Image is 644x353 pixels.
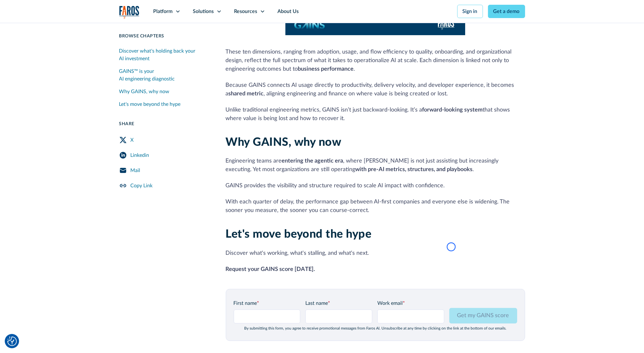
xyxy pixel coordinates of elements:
div: Discover what's holding back your AI investment [119,47,211,62]
div: Browse Chapters [119,33,211,40]
input: Get my GAINS score [449,308,517,324]
h2: Let's move beyond the hype [226,228,525,241]
a: Why GAINS, why now [119,85,211,98]
a: Copy Link [119,178,211,193]
a: Sign in [457,5,483,18]
a: home [119,6,140,19]
strong: business performance [298,66,354,72]
div: Resources [234,8,257,15]
label: Last name [305,299,372,307]
div: Solutions [193,8,214,15]
strong: forward-looking system [422,107,483,113]
p: Because GAINS connects AI usage directly to productivity, delivery velocity, and developer experi... [226,81,525,98]
div: By submitting this form, you agree to receive promotional messages from Faros Al. Unsubscribe at ... [234,326,517,331]
strong: shared metric [229,91,264,97]
a: Mail Share [119,163,211,178]
div: GAINS™ is your AI engineering diagnostic [119,67,211,83]
div: Let's move beyond the hype [119,100,181,108]
strong: Request your GAINS score [DATE]. [226,266,315,272]
img: Revisit consent button [7,337,17,346]
a: Twitter Share [119,132,211,148]
p: Discover what's working, what's stalling, and what's next. [226,249,525,258]
a: LinkedIn Share [119,148,211,163]
div: Why GAINS, why now [119,88,170,95]
a: Discover what's holding back your AI investment [119,45,211,65]
button: Cookie Settings [7,337,17,346]
div: Copy Link [131,182,153,189]
form: GAINS Page Form - mid [234,299,517,331]
a: Get a demo [488,5,525,18]
p: Engineering teams are , where [PERSON_NAME] is not just assisting but increasingly executing. Yet... [226,157,525,174]
strong: with pre-AI metrics, structures, and playbooks [355,167,473,172]
p: With each quarter of delay, the performance gap between AI-first companies and everyone else is w... [226,198,525,215]
div: Platform [153,8,173,15]
img: Logo of the analytics and reporting company Faros. [119,6,140,19]
strong: entering the agentic era [282,158,343,164]
label: Work email [377,299,444,307]
div: X [131,136,134,144]
a: GAINS™ is your AI engineering diagnostic [119,65,211,85]
p: These ten dimensions, ranging from adoption, usage, and flow efficiency to quality, onboarding, a... [226,48,525,74]
p: GAINS provides the visibility and structure required to scale AI impact with confidence. [226,182,525,190]
div: Share [119,121,211,127]
label: First name [234,299,301,307]
div: Linkedin [131,151,149,159]
p: Unlike traditional engineering metrics, GAINS isn’t just backward-looking. It’s a that shows wher... [226,106,525,123]
a: Let's move beyond the hype [119,98,211,111]
h2: Why GAINS, why now [226,136,525,149]
div: Mail [131,167,140,174]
